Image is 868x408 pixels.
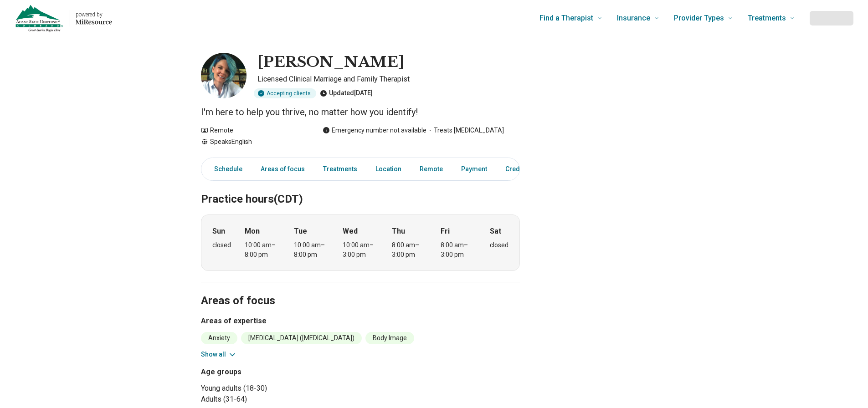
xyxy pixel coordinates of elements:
[203,160,248,178] a: Schedule
[201,137,304,147] div: Speaks English
[365,332,414,344] li: Body Image
[201,394,357,405] li: Adults (31-64)
[323,126,426,135] div: Emergency number not available
[414,160,448,178] a: Remote
[294,240,329,260] div: 10:00 am – 8:00 pm
[392,226,405,237] strong: Thu
[441,226,450,237] strong: Fri
[201,53,247,98] img: Jaclyn Conte, Licensed Clinical Marriage and Family Therapist
[456,160,493,178] a: Payment
[254,88,316,98] div: Accepting clients
[748,12,786,25] span: Treatments
[490,226,501,237] strong: Sat
[343,226,358,237] strong: Wed
[201,332,237,344] li: Anxiety
[318,160,363,178] a: Treatments
[255,160,310,178] a: Areas of focus
[201,214,520,271] div: When does the program meet?
[201,383,357,394] li: Young adults (18-30)
[201,316,520,326] h3: Areas of expertise
[320,88,373,98] div: Updated [DATE]
[212,240,231,250] div: closed
[245,226,260,237] strong: Mon
[245,240,280,260] div: 10:00 am – 8:00 pm
[201,271,520,309] h2: Areas of focus
[490,240,508,250] div: closed
[370,160,407,178] a: Location
[201,350,237,359] button: Show all
[15,4,112,33] a: Home page
[343,240,378,260] div: 10:00 am – 3:00 pm
[500,160,545,178] a: Credentials
[539,12,593,25] span: Find a Therapist
[674,12,724,25] span: Provider Types
[392,240,427,260] div: 8:00 am – 3:00 pm
[441,240,476,260] div: 8:00 am – 3:00 pm
[76,11,112,18] p: powered by
[617,12,650,25] span: Insurance
[201,106,520,118] p: I'm here to help you thrive, no matter how you identify!
[426,126,504,135] span: Treats [MEDICAL_DATA]
[201,170,520,207] h2: Practice hours (CDT)
[212,226,225,237] strong: Sun
[294,226,307,237] strong: Tue
[257,53,404,72] h1: [PERSON_NAME]
[201,367,357,377] h3: Age groups
[257,74,520,85] p: Licensed Clinical Marriage and Family Therapist
[201,126,304,135] div: Remote
[241,332,362,344] li: [MEDICAL_DATA] ([MEDICAL_DATA])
